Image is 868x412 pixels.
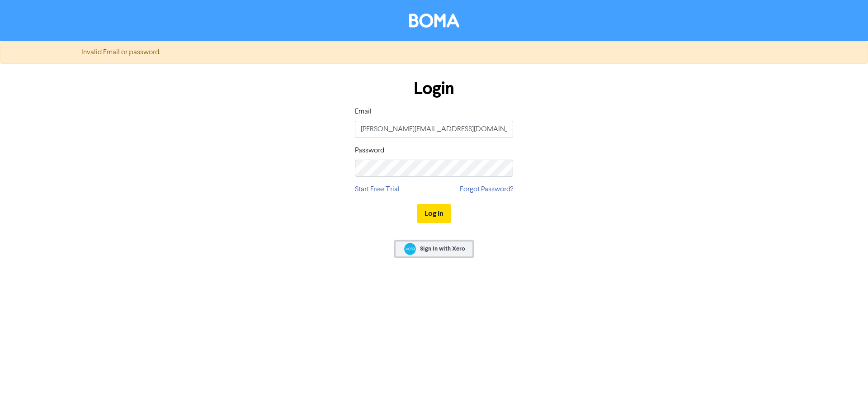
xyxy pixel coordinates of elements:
[417,204,451,223] button: Log In
[409,14,459,28] img: BOMA Logo
[404,243,416,255] img: Xero logo
[355,145,384,156] label: Password
[355,184,400,195] a: Start Free Trial
[395,241,473,257] a: Sign In with Xero
[355,78,513,99] h1: Login
[460,184,513,195] a: Forgot Password?
[355,106,372,117] label: Email
[823,369,868,412] iframe: Chat Widget
[420,245,465,253] span: Sign In with Xero
[75,47,793,58] div: Invalid Email or password.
